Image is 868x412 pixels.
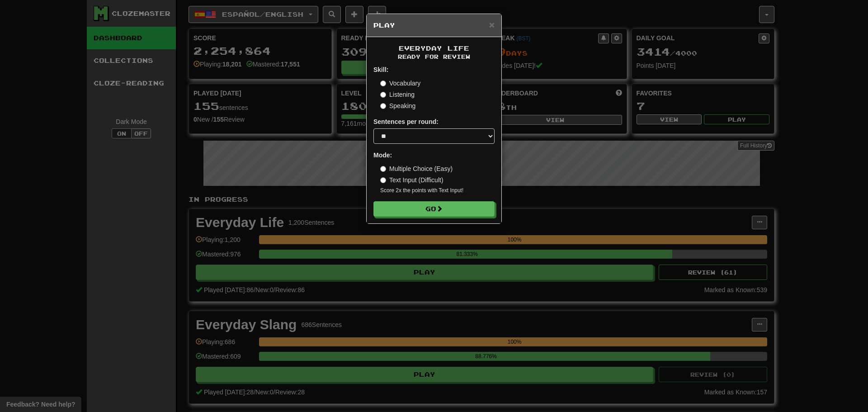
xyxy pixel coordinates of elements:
[373,21,495,30] h5: Play
[373,66,388,73] strong: Skill:
[380,92,386,98] input: Listening
[380,81,386,86] input: Vocabulary
[489,19,495,30] span: ×
[373,117,439,126] label: Sentences per round:
[380,90,415,99] label: Listening
[380,166,386,172] input: Multiple Choice (Easy)
[399,44,469,52] span: Everyday Life
[380,101,415,110] label: Speaking
[373,201,495,217] button: Go
[380,164,453,173] label: Multiple Choice (Easy)
[373,53,495,61] small: Ready for Review
[373,152,392,159] strong: Mode:
[380,177,386,183] input: Text Input (Difficult)
[380,103,386,109] input: Speaking
[489,20,495,29] button: Close
[380,175,443,185] label: Text Input (Difficult)
[380,187,495,194] small: Score 2x the points with Text Input !
[380,79,420,88] label: Vocabulary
